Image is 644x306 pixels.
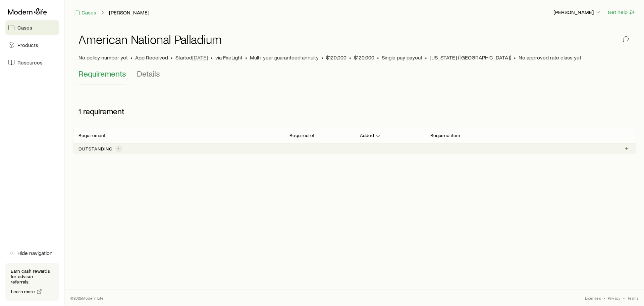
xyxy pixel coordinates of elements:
[171,54,173,61] span: •
[5,246,59,260] button: Hide navigation
[377,54,379,61] span: •
[215,54,243,61] span: via FireLight
[514,54,516,61] span: •
[78,54,128,61] span: No policy number yet
[118,146,119,151] span: 1
[109,9,150,16] a: [PERSON_NAME]
[211,54,213,61] span: •
[17,24,32,31] span: Cases
[623,295,625,301] span: •
[585,295,601,301] a: Licenses
[175,54,208,61] p: Started
[78,133,105,138] p: Requirement
[430,133,460,138] p: Required item
[382,54,422,61] span: Single pay payout
[360,133,374,138] p: Added
[607,8,636,16] button: Get help
[425,54,427,61] span: •
[73,9,97,16] a: Cases
[326,54,346,61] span: $120,000
[608,295,621,301] a: Privacy
[5,263,59,301] div: Earn cash rewards for advisor referrals.Learn more
[70,295,104,301] p: © 2025 Modern Life
[553,9,602,15] p: [PERSON_NAME]
[17,59,43,66] span: Resources
[17,42,38,48] span: Products
[192,54,208,61] span: [DATE]
[519,54,581,61] span: No approved rate class yet
[250,54,319,61] span: Multi-year guaranteed annuity
[78,69,631,85] div: Application details tabs
[354,54,374,61] span: $120,000
[78,146,113,151] p: Outstanding
[5,38,59,52] a: Products
[5,20,59,35] a: Cases
[289,133,315,138] p: Required of
[137,69,160,78] span: Details
[78,33,222,46] h1: American National Palladium
[78,69,126,78] span: Requirements
[17,250,53,256] span: Hide navigation
[130,54,132,61] span: •
[11,268,54,285] p: Earn cash rewards for advisor referrals.
[5,55,59,70] a: Resources
[349,54,351,61] span: •
[321,54,323,61] span: •
[135,54,168,61] span: App Received
[627,295,639,301] a: Terms
[245,54,247,61] span: •
[430,54,511,61] span: [US_STATE] ([GEOGRAPHIC_DATA])
[78,106,81,116] span: 1
[11,289,35,294] span: Learn more
[83,106,124,116] span: requirement
[553,8,602,16] button: [PERSON_NAME]
[604,295,605,301] span: •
